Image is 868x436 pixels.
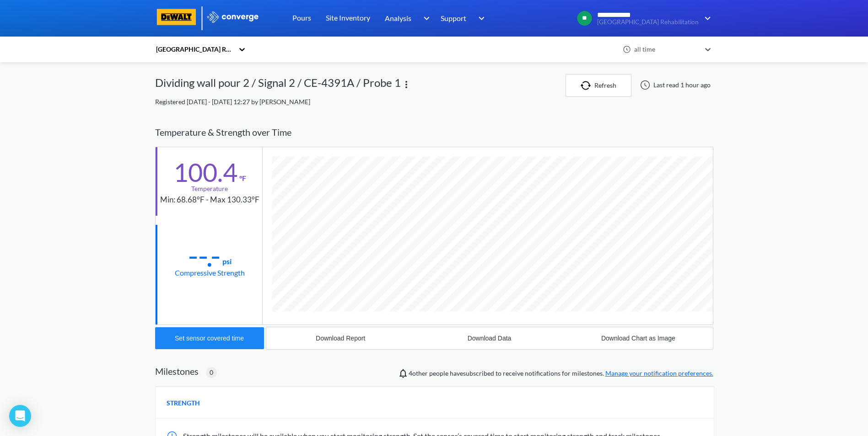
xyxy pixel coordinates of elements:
[468,335,512,342] div: Download Data
[155,74,401,97] div: Dividing wall pour 2 / Signal 2 / CE-4391A / Probe 1
[441,12,466,24] span: Support
[210,367,213,378] span: 0
[409,368,713,378] span: people have subscribed to receive notifications for milestones.
[632,44,701,54] div: all time
[191,184,228,194] div: Temperature
[155,44,234,54] div: [GEOGRAPHIC_DATA] Rehabilitation
[173,161,237,184] div: 100.4
[155,118,713,147] div: Temperature & Strength over Time
[635,80,713,90] div: Last read 1 hour ago
[266,327,415,349] button: Download Report
[409,369,428,377] span: Siobhan Sawyer, TJ Burnley, Jonathon Adams, Trey Triplet
[175,335,244,342] div: Set sensor covered time
[188,244,221,267] div: --.-
[160,194,259,206] div: Min: 68.68°F - Max 130.33°F
[155,327,264,349] button: Set sensor covered time
[581,81,594,90] img: icon-refresh.svg
[623,45,631,53] img: icon-clock.svg
[699,13,713,24] img: downArrow.svg
[564,327,712,349] button: Download Chart as Image
[316,335,365,342] div: Download Report
[597,19,699,26] span: [GEOGRAPHIC_DATA] Rehabilitation
[601,335,675,342] div: Download Chart as Image
[566,74,631,97] button: Refresh
[155,9,198,25] img: logo-dewalt.svg
[155,98,310,106] span: Registered [DATE] - [DATE] 12:27 by [PERSON_NAME]
[155,366,199,377] h2: Milestones
[9,405,31,427] div: Open Intercom Messenger
[417,13,432,24] img: downArrow.svg
[415,327,564,349] button: Download Data
[398,368,409,379] img: notifications-icon.svg
[473,13,487,24] img: downArrow.svg
[206,11,259,23] img: logo_ewhite.svg
[605,369,713,377] a: Manage your notification preferences.
[385,12,411,24] span: Analysis
[401,79,412,90] img: more.svg
[167,398,200,408] span: STRENGTH
[175,267,245,278] div: Compressive Strength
